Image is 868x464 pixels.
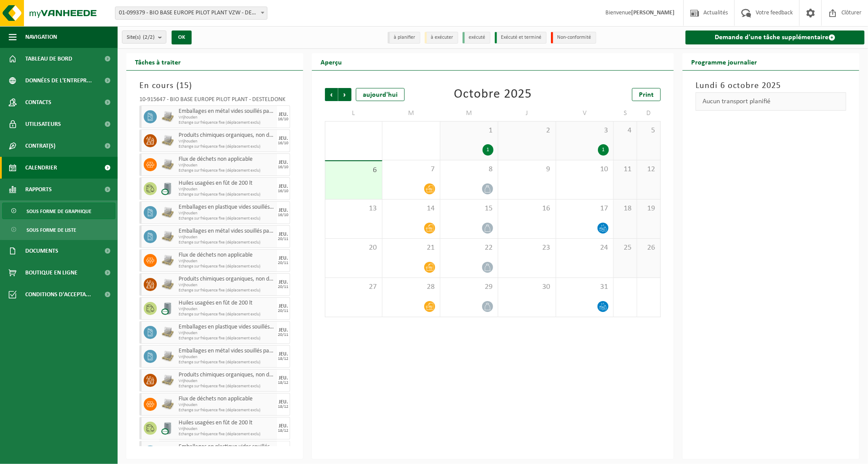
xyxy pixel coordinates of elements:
[278,165,288,169] div: 16/10
[161,302,174,315] img: LP-LD-00200-CU
[278,429,288,433] div: 18/12
[179,355,275,360] span: Vrijhouden
[686,30,865,44] a: Demande d'une tâche supplémentaire
[179,144,275,149] span: Echange sur fréquence fixe (déplacement exclu)
[161,206,174,219] img: LP-PA-00000-WDN-11
[179,180,275,187] span: Huiles usagées en fût de 200 lt
[179,240,275,245] span: Echange sur fréquence fixe (déplacement exclu)
[279,208,288,213] div: JEU.
[115,7,267,19] span: 01-099379 - BIO BASE EUROPE PILOT PLANT VZW - DESTELDONK
[598,144,609,156] div: 1
[25,179,52,200] span: Rapports
[179,156,275,163] span: Flux de déchets non applicable
[25,26,57,48] span: Navigation
[179,307,275,312] span: Vrijhouden
[161,446,174,459] img: LP-PA-00000-WDN-11
[179,132,275,139] span: Produits chimiques organiques, non dangereux en petit emballage
[179,252,275,259] span: Flux de déchets non applicable
[637,105,661,121] td: D
[279,136,288,141] div: JEU.
[642,126,656,135] span: 5
[179,360,275,365] span: Echange sur fréquence fixe (déplacement exclu)
[25,91,51,113] span: Contacts
[161,398,174,411] img: LP-PA-00000-WDN-11
[279,423,288,429] div: JEU.
[179,120,275,125] span: Echange sur fréquence fixe (déplacement exclu)
[454,88,532,101] div: Octobre 2025
[561,165,609,174] span: 10
[179,139,275,144] span: Vrijhouden
[179,432,275,437] span: Echange sur fréquence fixe (déplacement exclu)
[179,384,275,389] span: Echange sur fréquence fixe (déplacement exclu)
[25,157,57,179] span: Calendrier
[325,105,383,121] td: L
[483,144,493,156] div: 1
[179,420,275,427] span: Huiles usagées en fût de 200 lt
[127,31,155,44] span: Site(s)
[2,221,115,238] a: Sous forme de liste
[139,79,290,92] h3: En cours ( )
[445,165,493,174] span: 8
[122,30,166,44] button: Site(s)(2/2)
[278,237,288,241] div: 20/11
[279,376,288,381] div: JEU.
[387,243,436,253] span: 21
[25,135,55,157] span: Contrat(s)
[172,30,192,44] button: OK
[161,134,174,147] img: LP-PA-00000-WDN-11
[161,158,174,171] img: LP-PA-00000-WDN-11
[642,243,656,253] span: 26
[161,110,174,123] img: LP-PA-00000-WDN-11
[161,230,174,243] img: LP-PA-00000-WDN-11
[179,192,275,197] span: Echange sur fréquence fixe (déplacement exclu)
[179,444,275,450] span: Emballages en plastique vides souillés par des substances oxydants (comburant)
[278,213,288,217] div: 16/10
[115,7,267,20] span: 01-099379 - BIO BASE EUROPE PILOT PLANT VZW - DESTELDONK
[179,403,275,408] span: Vrijhouden
[279,400,288,405] div: JEU.
[278,117,288,122] div: 16/10
[179,264,275,269] span: Echange sur fréquence fixe (déplacement exclu)
[445,126,493,135] span: 1
[278,381,288,385] div: 18/12
[179,276,275,283] span: Produits chimiques organiques, non dangereux en petit emballage
[330,166,378,175] span: 6
[279,112,288,117] div: JEU.
[632,88,661,101] a: Print
[179,372,275,379] span: Produits chimiques organiques, non dangereux en petit emballage
[279,160,288,165] div: JEU.
[556,105,614,121] td: V
[279,328,288,333] div: JEU.
[161,326,174,339] img: LP-PA-00000-WDN-11
[503,243,551,253] span: 23
[161,422,174,435] img: LP-LD-00200-CU
[179,228,275,235] span: Emballages en métal vides souillés par des substances dangereuses
[139,97,290,105] div: 10-915647 - BIO BASE EUROPE PILOT PLANT - DESTELDONK
[179,204,275,211] span: Emballages en plastique vides souillés par des substances oxydants (comburant)
[618,165,632,174] span: 11
[387,165,436,174] span: 7
[179,324,275,331] span: Emballages en plastique vides souillés par des substances oxydants (comburant)
[161,182,174,195] img: LP-LD-00200-CU
[279,184,288,189] div: JEU.
[179,259,275,264] span: Vrijhouden
[25,262,78,284] span: Boutique en ligne
[179,187,275,192] span: Vrijhouden
[179,283,275,288] span: Vrijhouden
[278,357,288,361] div: 18/12
[614,105,637,121] td: S
[25,113,61,135] span: Utilisateurs
[278,285,288,289] div: 20/11
[279,352,288,357] div: JEU.
[356,88,405,101] div: aujourd'hui
[618,204,632,213] span: 18
[440,105,498,121] td: M
[279,280,288,285] div: JEU.
[278,333,288,337] div: 20/11
[642,165,656,174] span: 12
[425,32,458,44] li: à exécuter
[179,163,275,168] span: Vrijhouden
[495,32,547,44] li: Exécuté et terminé
[503,204,551,213] span: 16
[161,278,174,291] img: LP-PA-00000-WDN-11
